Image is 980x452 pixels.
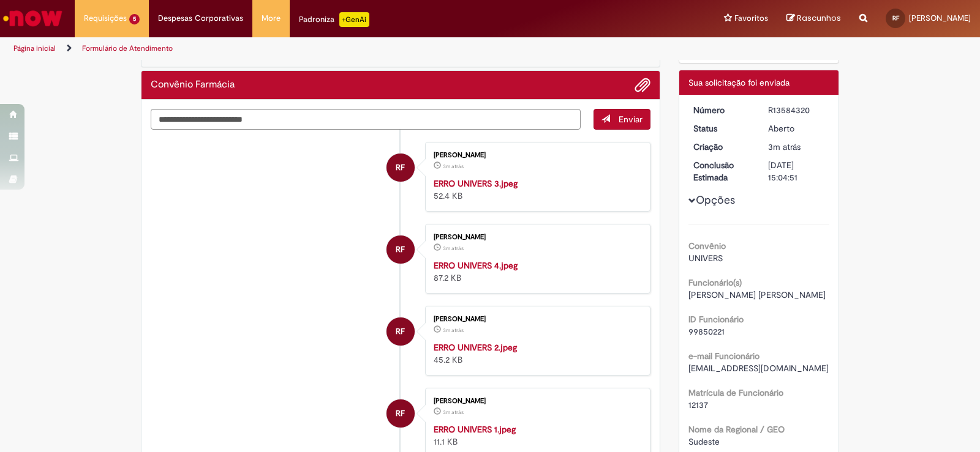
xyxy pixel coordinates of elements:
[684,104,759,116] dt: Número
[688,387,783,398] b: Matrícula de Funcionário
[396,317,405,346] span: RF
[635,77,650,93] button: Adicionar anexos
[684,122,759,135] dt: Status
[768,141,801,152] time: 01/10/2025 09:04:43
[684,159,759,183] dt: Conclusão Estimada
[386,235,415,264] div: Rafaela Franco
[909,13,971,23] span: [PERSON_NAME]
[768,104,825,116] div: R13584320
[768,159,825,183] div: [DATE] 15:04:51
[434,260,518,271] a: ERRO UNIVERS 4.jpeg
[688,314,744,325] b: ID Funcionário
[688,253,723,264] span: UNIVERS
[13,43,56,53] a: Página inicial
[443,163,464,170] span: 3m atrás
[396,153,405,182] span: RF
[299,12,369,27] div: Padroniza
[434,178,518,189] a: ERRO UNIVERS 3.jpeg
[434,177,638,202] div: 52.4 KB
[443,327,464,334] time: 01/10/2025 09:04:40
[151,109,581,130] textarea: Digite sua mensagem aqui...
[1,6,64,31] img: ServiceNow
[386,317,415,346] div: Rafaela Franco
[688,240,726,251] b: Convênio
[688,289,826,300] span: [PERSON_NAME] [PERSON_NAME]
[768,141,825,153] div: 01/10/2025 09:04:43
[151,80,235,91] h2: Convênio Farmácia Histórico de tíquete
[688,399,708,410] span: 12137
[443,327,464,334] span: 3m atrás
[443,409,464,416] time: 01/10/2025 09:04:40
[84,12,127,24] span: Requisições
[786,13,841,24] a: Rascunhos
[688,363,829,374] span: [EMAIL_ADDRESS][DOMAIN_NAME]
[434,316,638,323] div: [PERSON_NAME]
[386,154,415,182] div: Rafaela Franco
[797,12,841,24] span: Rascunhos
[82,43,173,53] a: Formulário de Atendimento
[434,152,638,159] div: [PERSON_NAME]
[434,259,638,284] div: 87.2 KB
[443,245,464,252] span: 3m atrás
[443,409,464,416] span: 3m atrás
[434,424,516,435] a: ERRO UNIVERS 1.jpeg
[768,122,825,135] div: Aberto
[688,436,720,447] span: Sudeste
[396,399,405,428] span: RF
[892,14,899,22] span: RF
[688,350,759,361] b: e-mail Funcionário
[688,277,742,288] b: Funcionário(s)
[396,235,405,264] span: RF
[443,163,464,170] time: 01/10/2025 09:04:40
[594,109,650,130] button: Enviar
[688,424,785,435] b: Nome da Regional / GEO
[734,12,768,24] span: Favoritos
[768,141,801,152] span: 3m atrás
[434,234,638,241] div: [PERSON_NAME]
[129,14,140,24] span: 5
[688,326,725,337] span: 99850221
[386,399,415,428] div: Rafaela Franco
[339,12,369,27] p: +GenAi
[684,141,759,153] dt: Criação
[158,12,243,24] span: Despesas Corporativas
[688,77,790,88] span: Sua solicitação foi enviada
[434,341,638,366] div: 45.2 KB
[434,342,517,353] a: ERRO UNIVERS 2.jpeg
[443,245,464,252] time: 01/10/2025 09:04:40
[434,398,638,405] div: [PERSON_NAME]
[262,12,281,24] span: More
[619,114,643,125] span: Enviar
[434,423,638,448] div: 11.1 KB
[9,37,644,60] ul: Trilhas de página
